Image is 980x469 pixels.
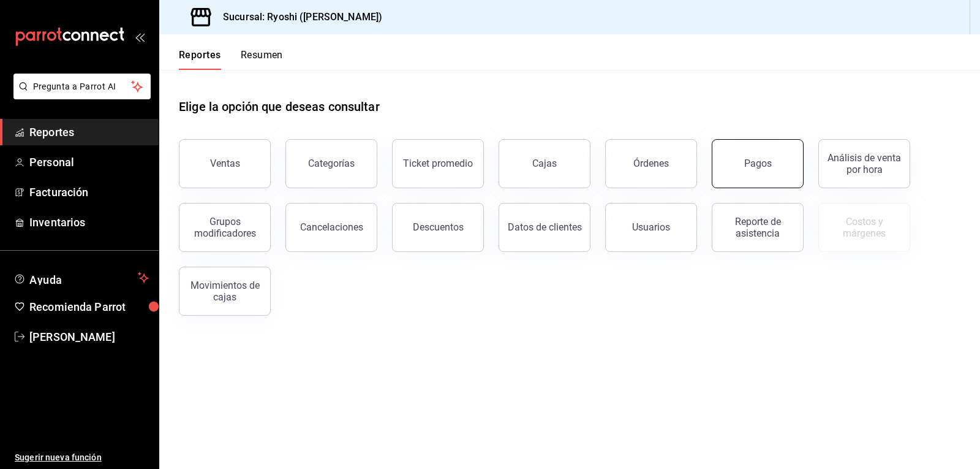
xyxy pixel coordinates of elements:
div: Órdenes [633,158,669,169]
div: Costos y márgenes [826,216,902,239]
button: Cancelaciones [285,203,377,252]
button: Resumen [241,49,283,70]
div: Análisis de venta por hora [826,152,902,175]
h1: Elige la opción que deseas consultar [179,97,380,116]
div: Datos de clientes [508,221,582,233]
span: Pregunta a Parrot AI [33,80,132,93]
button: Movimientos de cajas [179,267,271,316]
button: Ventas [179,139,271,188]
span: Reportes [29,124,149,140]
div: Cajas [532,158,557,169]
div: Usuarios [632,221,670,233]
div: navigation tabs [179,49,283,70]
button: Contrata inventarios para ver este reporte [818,203,910,252]
div: Ventas [210,158,240,169]
button: Categorías [285,139,377,188]
button: Cajas [499,139,590,188]
button: Usuarios [605,203,697,252]
span: Sugerir nueva función [15,451,149,464]
span: Recomienda Parrot [29,299,149,315]
button: Pagos [712,139,804,188]
div: Descuentos [413,221,464,233]
button: Órdenes [605,139,697,188]
button: Reporte de asistencia [712,203,804,252]
span: [PERSON_NAME] [29,329,149,345]
div: Cancelaciones [300,221,363,233]
button: Datos de clientes [499,203,590,252]
span: Ayuda [29,270,133,285]
button: Grupos modificadores [179,203,271,252]
div: Grupos modificadores [187,216,263,239]
div: Categorías [308,158,355,169]
div: Reporte de asistencia [720,216,796,239]
button: Pregunta a Parrot AI [13,74,151,99]
button: Reportes [179,49,221,70]
a: Pregunta a Parrot AI [9,89,151,102]
span: Personal [29,154,149,170]
div: Movimientos de cajas [187,280,263,303]
div: Ticket promedio [403,158,473,169]
button: open_drawer_menu [135,32,145,42]
button: Análisis de venta por hora [818,139,910,188]
span: Inventarios [29,214,149,231]
span: Facturación [29,184,149,200]
button: Ticket promedio [392,139,484,188]
button: Descuentos [392,203,484,252]
h3: Sucursal: Ryoshi ([PERSON_NAME]) [213,10,382,25]
div: Pagos [744,158,772,169]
